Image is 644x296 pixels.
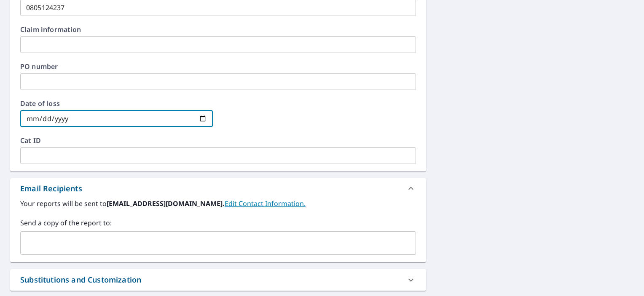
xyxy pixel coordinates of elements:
label: Claim information [20,26,416,33]
label: PO number [20,63,416,70]
label: Date of loss [20,100,213,107]
a: EditContactInfo [225,199,306,208]
label: Cat ID [20,137,416,144]
div: Substitutions and Customization [10,269,426,291]
label: Send a copy of the report to: [20,218,416,228]
div: Email Recipients [10,178,426,198]
div: Substitutions and Customization [20,274,141,285]
div: Email Recipients [20,183,82,194]
label: Your reports will be sent to [20,198,416,209]
b: [EMAIL_ADDRESS][DOMAIN_NAME]. [107,199,225,208]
